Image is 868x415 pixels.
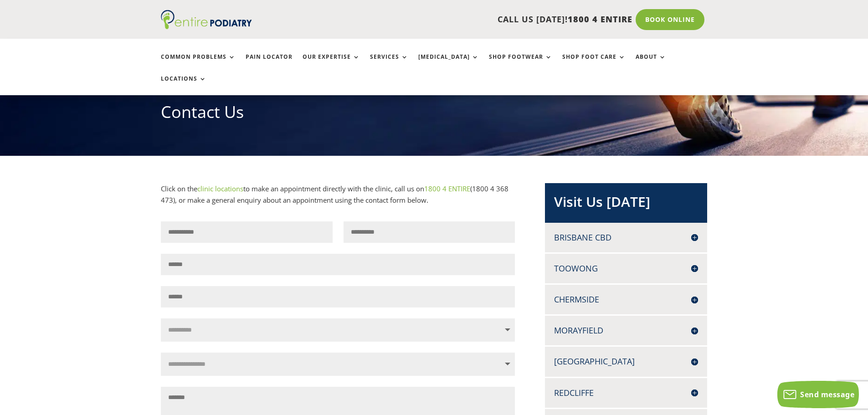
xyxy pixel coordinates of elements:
a: Our Expertise [303,54,360,73]
h1: Contact Us [161,101,708,128]
h2: Visit Us [DATE] [554,192,698,216]
a: Services [370,54,408,73]
span: Send message [800,389,854,400]
a: Entire Podiatry [161,22,252,31]
h4: Redcliffe [554,387,698,399]
h4: [GEOGRAPHIC_DATA] [554,356,698,367]
a: clinic locations [197,184,243,193]
a: Shop Footwear [489,54,552,73]
a: Common Problems [161,54,236,73]
a: 1800 4 ENTIRE [424,184,470,193]
h4: Morayfield [554,325,698,336]
h4: Brisbane CBD [554,232,698,243]
img: logo (1) [161,10,252,29]
a: Locations [161,76,206,95]
p: CALL US [DATE]! [287,14,632,26]
a: [MEDICAL_DATA] [418,54,479,73]
button: Send message [777,381,859,408]
a: Pain Locator [246,54,293,73]
h4: Toowong [554,263,698,274]
p: Click on the to make an appointment directly with the clinic, call us on (1800 4 368 473), or mak... [161,183,515,206]
h4: Chermside [554,294,698,305]
a: Book Online [636,9,704,30]
a: About [636,54,666,73]
span: 1800 4 ENTIRE [568,14,632,25]
a: Shop Foot Care [562,54,626,73]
